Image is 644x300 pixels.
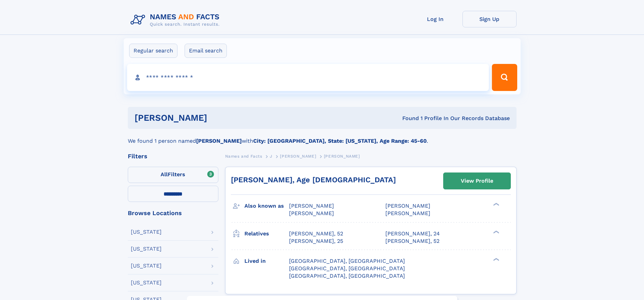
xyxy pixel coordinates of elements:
a: [PERSON_NAME], 52 [385,237,439,245]
div: [US_STATE] [131,280,162,285]
span: J [270,154,272,159]
div: Filters [128,153,218,159]
a: [PERSON_NAME], Age [DEMOGRAPHIC_DATA] [231,176,396,184]
span: [PERSON_NAME] [324,154,360,159]
div: We found 1 person named with . [128,129,517,145]
h3: Relatives [244,228,289,239]
span: [PERSON_NAME] [289,210,334,216]
span: All [161,171,168,178]
div: ❯ [492,257,500,261]
a: [PERSON_NAME], 24 [385,230,440,237]
div: [US_STATE] [131,246,162,252]
a: Names and Facts [225,152,262,160]
label: Email search [185,44,227,58]
span: [PERSON_NAME] [280,154,316,159]
a: View Profile [444,173,510,189]
b: City: [GEOGRAPHIC_DATA], State: [US_STATE], Age Range: 45-60 [253,138,427,144]
span: [PERSON_NAME] [289,203,334,209]
button: Search Button [492,64,517,91]
a: [PERSON_NAME], 25 [289,237,343,245]
label: Filters [128,167,218,183]
span: [GEOGRAPHIC_DATA], [GEOGRAPHIC_DATA] [289,258,405,264]
a: J [270,152,272,160]
h3: Also known as [244,200,289,212]
input: search input [127,64,489,91]
div: Browse Locations [128,210,218,216]
div: ❯ [492,202,500,207]
a: Log In [408,11,462,27]
span: [PERSON_NAME] [385,210,430,216]
img: Logo Names and Facts [128,11,225,29]
div: [US_STATE] [131,229,162,235]
a: [PERSON_NAME] [280,152,316,160]
h1: [PERSON_NAME] [135,114,305,122]
b: [PERSON_NAME] [196,138,242,144]
span: [GEOGRAPHIC_DATA], [GEOGRAPHIC_DATA] [289,273,405,279]
div: [US_STATE] [131,263,162,269]
div: ❯ [492,230,500,234]
div: Found 1 Profile In Our Records Database [305,115,510,122]
span: [PERSON_NAME] [385,203,430,209]
label: Regular search [129,44,177,58]
div: View Profile [461,173,493,189]
span: [GEOGRAPHIC_DATA], [GEOGRAPHIC_DATA] [289,265,405,272]
a: Sign Up [462,11,517,27]
h3: Lived in [244,255,289,267]
a: [PERSON_NAME], 52 [289,230,343,237]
